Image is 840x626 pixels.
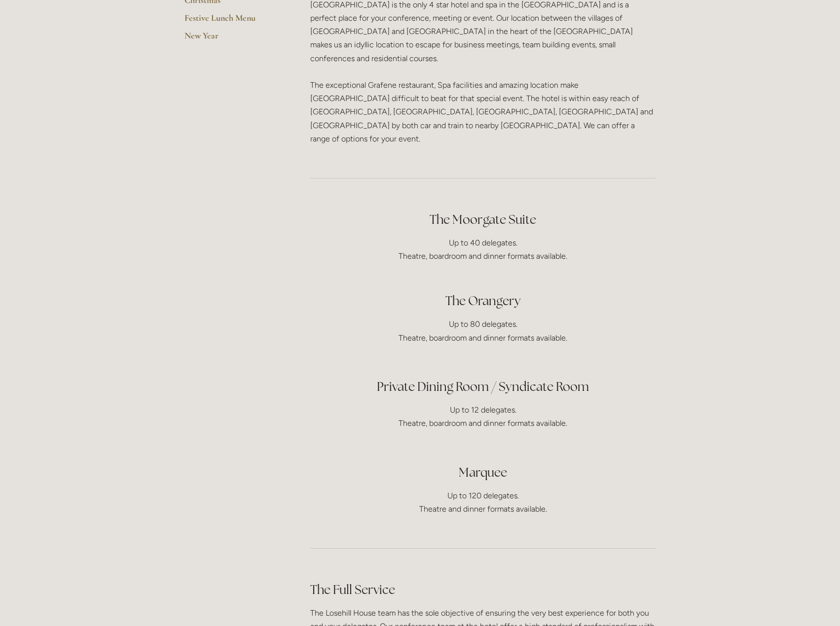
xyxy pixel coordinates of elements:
[184,30,279,48] a: New Year
[310,464,656,481] h2: Marquee
[310,317,656,344] p: Up to 80 delegates. Theatre, boardroom and dinner formats available.
[310,236,656,263] p: Up to 40 delegates. Theatre, boardroom and dinner formats available.
[310,275,656,310] h2: The Orangery
[184,12,279,30] a: Festive Lunch Menu
[310,378,656,395] h2: Private Dining Room / Syndicate Room
[310,211,656,228] h2: The Moorgate Suite
[310,403,656,430] p: Up to 12 delegates. Theatre, boardroom and dinner formats available.
[310,489,656,516] p: Up to 120 delegates. Theatre and dinner formats available.
[310,581,656,598] h2: The Full Service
